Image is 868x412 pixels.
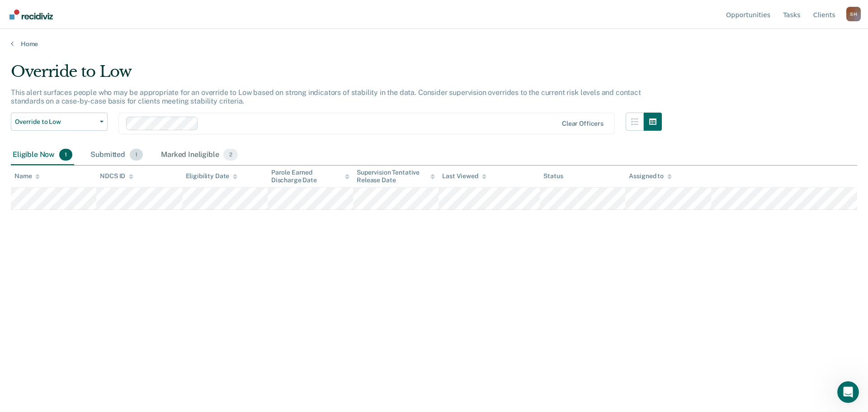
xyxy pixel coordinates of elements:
[11,40,857,48] a: Home
[543,172,563,180] div: Status
[271,169,349,184] div: Parole Earned Discharge Date
[89,145,145,165] div: Submitted1
[357,169,435,184] div: Supervision Tentative Release Date
[59,149,72,161] span: 1
[442,172,486,180] div: Last Viewed
[11,145,74,165] div: Eligible Now1
[186,172,238,180] div: Eligibility Date
[11,113,108,131] button: Override to Low
[130,149,143,161] span: 1
[11,88,641,105] p: This alert surfaces people who may be appropriate for an override to Low based on strong indicato...
[9,9,53,19] img: Recidiviz
[100,172,133,180] div: NDCS ID
[223,149,237,161] span: 2
[562,120,604,128] div: Clear officers
[846,7,861,21] div: S H
[837,381,859,403] iframe: Intercom live chat
[15,118,96,126] span: Override to Low
[846,7,861,21] button: Profile dropdown button
[629,172,671,180] div: Assigned to
[14,172,40,180] div: Name
[11,62,662,88] div: Override to Low
[159,145,240,165] div: Marked Ineligible2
